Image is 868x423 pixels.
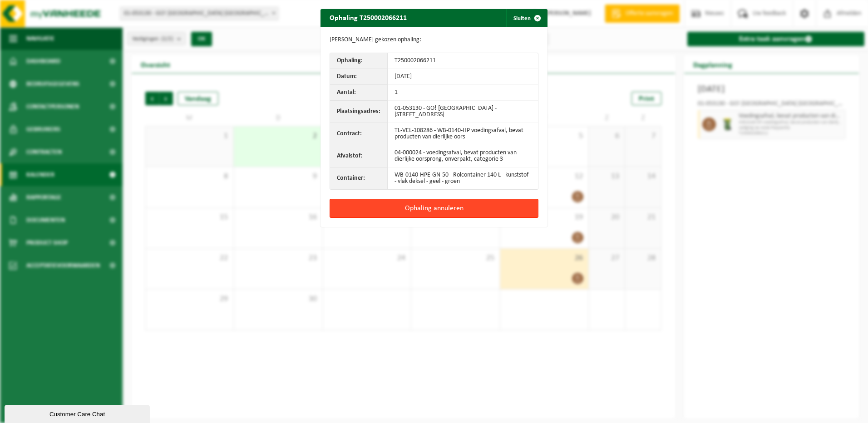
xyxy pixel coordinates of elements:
td: WB-0140-HPE-GN-50 - Rolcontainer 140 L - kunststof - vlak deksel - geel - groen [388,167,538,189]
td: T250002066211 [388,53,538,69]
th: Aantal: [330,85,388,101]
th: Afvalstof: [330,145,388,167]
th: Contract: [330,123,388,145]
th: Container: [330,167,388,189]
h2: Ophaling T250002066211 [321,9,416,26]
th: Plaatsingsadres: [330,101,388,123]
th: Datum: [330,69,388,85]
td: 1 [388,85,538,101]
td: 01-053130 - GO! [GEOGRAPHIC_DATA] - [STREET_ADDRESS] [388,101,538,123]
td: [DATE] [388,69,538,85]
p: [PERSON_NAME] gekozen ophaling: [330,36,538,44]
iframe: chat widget [5,403,152,423]
button: Sluiten [506,9,547,27]
th: Ophaling: [330,53,388,69]
button: Ophaling annuleren [330,199,538,218]
td: 04-000024 - voedingsafval, bevat producten van dierlijke oorsprong, onverpakt, categorie 3 [388,145,538,167]
td: TL-VEL-108286 - WB-0140-HP voedingsafval, bevat producten van dierlijke oors [388,123,538,145]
